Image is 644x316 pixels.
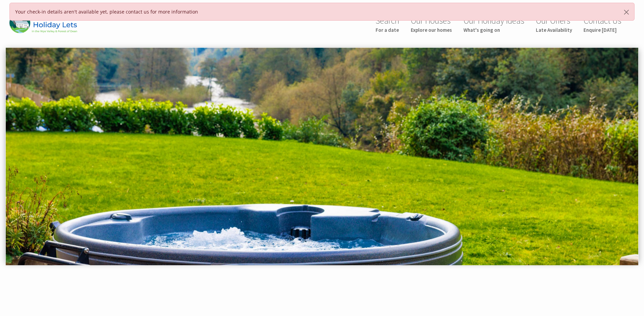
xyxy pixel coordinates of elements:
a: Our HousesExplore our homes [411,15,452,33]
small: Explore our homes [411,27,452,33]
small: What's going on [463,27,524,33]
a: SearchFor a date [376,15,399,33]
small: Late Availability [536,27,572,33]
a: Contact UsEnquire [DATE] [583,15,621,33]
small: For a date [376,27,399,33]
a: Our OffersLate Availability [536,15,572,33]
small: Enquire [DATE] [583,27,621,33]
a: Our Holiday IdeasWhat's going on [463,15,524,33]
div: Your check-in details aren't available yet, please contact us for more information [9,3,635,21]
